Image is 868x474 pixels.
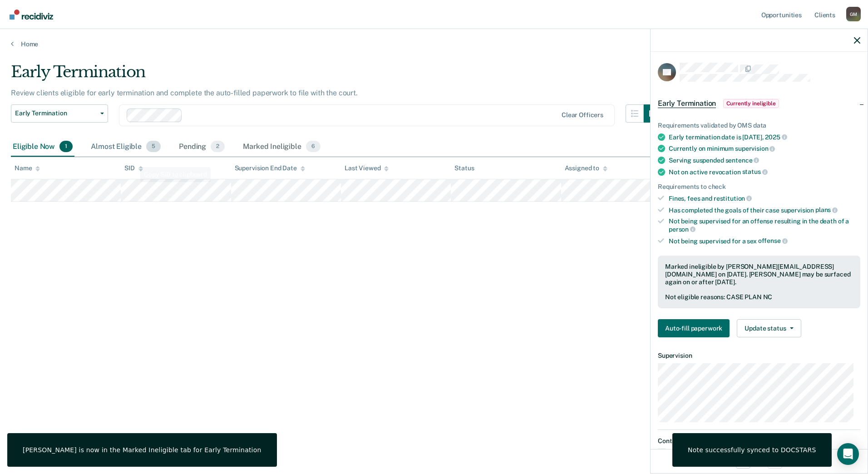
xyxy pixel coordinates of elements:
[658,352,860,360] dt: Supervision
[846,7,861,21] div: G M
[714,195,752,202] span: restitution
[742,168,768,175] span: status
[345,164,389,172] div: Last Viewed
[658,319,733,337] a: Navigate to form link
[688,446,816,454] div: Note successfully synced to DOCSTARS
[735,145,775,152] span: supervision
[23,446,261,454] div: [PERSON_NAME] is now in the Marked Ineligible tab for Early Termination
[665,293,853,301] div: Not eligible reasons: CASE PLAN NC
[669,237,860,245] div: Not being supervised for a sex
[146,141,161,153] span: 5
[15,164,40,172] div: Name
[669,194,860,202] div: Fines, fees and
[565,164,607,172] div: Assigned to
[306,141,321,153] span: 6
[651,449,868,473] div: 2 / 2
[11,137,74,157] div: Eligible Now
[737,319,801,337] button: Update status
[658,122,860,129] div: Requirements validated by OMS data
[235,164,305,172] div: Supervision End Date
[11,63,662,89] div: Early Termination
[669,217,860,233] div: Not being supervised for an offense resulting in the death of a
[658,183,860,191] div: Requirements to check
[723,99,779,108] span: Currently ineligible
[658,319,730,337] button: Auto-fill paperwork
[651,89,868,118] div: Early TerminationCurrently ineligible
[59,141,73,153] span: 1
[15,109,97,117] span: Early Termination
[815,206,838,213] span: plans
[765,133,787,141] span: 2025
[669,168,860,176] div: Not on active revocation
[11,40,857,48] a: Home
[669,156,860,164] div: Serving suspended
[837,443,859,465] div: Open Intercom Messenger
[658,437,860,445] dt: Contact
[10,10,53,20] img: Recidiviz
[562,111,603,119] div: Clear officers
[669,133,860,141] div: Early termination date is [DATE],
[758,237,788,244] span: offense
[669,226,695,233] span: person
[846,7,861,21] button: Profile dropdown button
[669,206,860,214] div: Has completed the goals of their case supervision
[89,137,163,157] div: Almost Eligible
[669,144,860,153] div: Currently on minimum
[665,263,853,286] div: Marked ineligible by [PERSON_NAME][EMAIL_ADDRESS][DOMAIN_NAME] on [DATE]. [PERSON_NAME] may be su...
[211,141,225,153] span: 2
[11,89,358,97] p: Review clients eligible for early termination and complete the auto-filled paperwork to file with...
[454,164,474,172] div: Status
[124,164,143,172] div: SID
[241,137,322,157] div: Marked Ineligible
[177,137,227,157] div: Pending
[658,99,716,108] span: Early Termination
[725,157,759,164] span: sentence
